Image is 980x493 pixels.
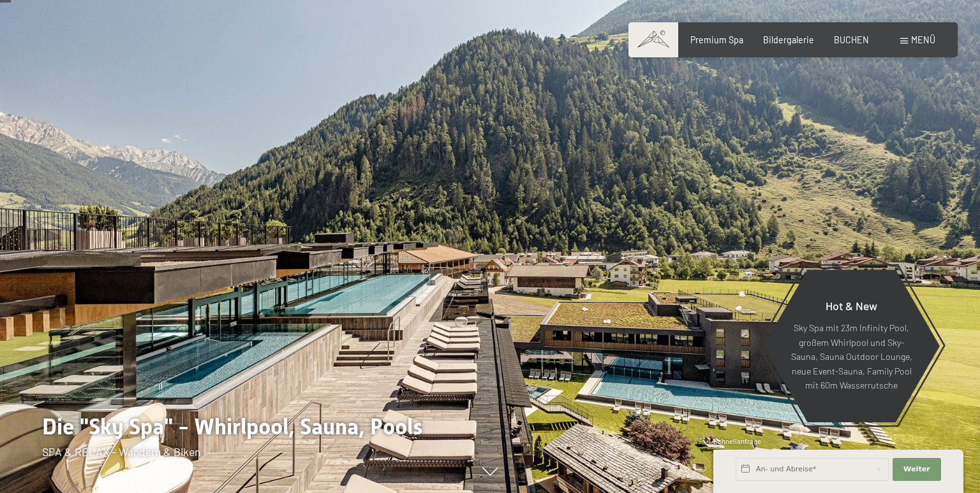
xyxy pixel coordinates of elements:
[763,34,814,45] a: Bildergalerie
[893,458,941,481] button: Weiter
[791,321,912,393] p: Sky Spa mit 23m Infinity Pool, großem Whirlpool und Sky-Sauna, Sauna Outdoor Lounge, neue Event-S...
[834,34,869,45] a: BUCHEN
[903,464,930,475] span: Weiter
[713,437,761,445] span: Schnellanfrage
[690,34,743,45] a: Premium Spa
[762,269,940,423] a: Hot & New Sky Spa mit 23m Infinity Pool, großem Whirlpool und Sky-Sauna, Sauna Outdoor Lounge, ne...
[826,299,877,313] span: Hot & New
[911,34,935,45] span: Menü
